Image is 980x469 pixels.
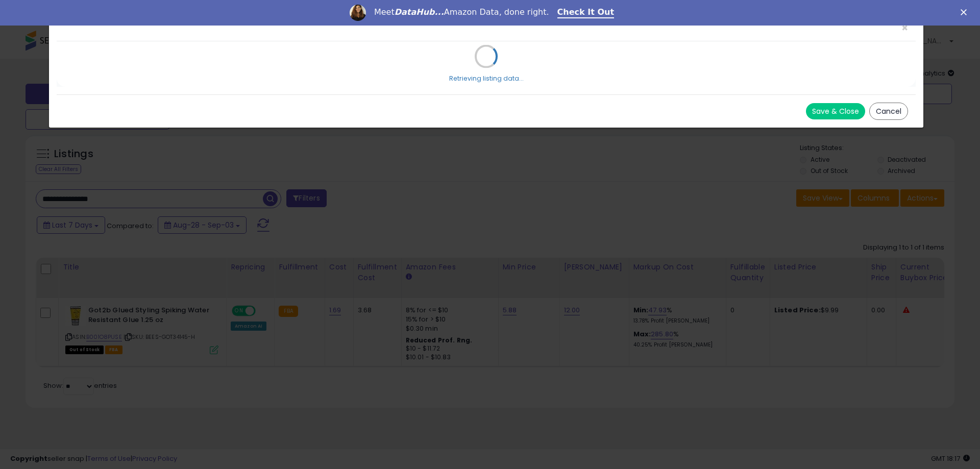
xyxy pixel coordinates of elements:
button: Save & Close [806,103,865,119]
div: Close [961,9,971,15]
button: Cancel [869,103,908,120]
i: DataHub... [395,7,444,17]
img: Profile image for Georgie [350,5,366,21]
a: Check It Out [557,7,615,18]
span: × [901,20,908,35]
div: Retrieving listing data... [449,74,524,83]
div: Meet Amazon Data, done right. [374,7,549,17]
